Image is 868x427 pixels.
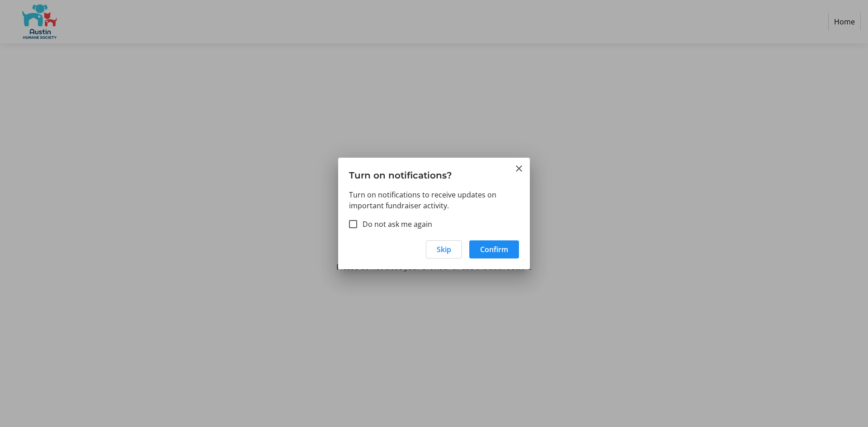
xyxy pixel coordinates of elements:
[357,219,432,230] label: Do not ask me again
[349,189,519,211] p: Turn on notifications to receive updates on important fundraiser activity.
[437,244,451,255] span: Skip
[469,240,519,258] button: Confirm
[426,240,462,258] button: Skip
[480,244,508,255] span: Confirm
[514,163,524,174] button: Close
[338,158,530,189] h3: Turn on notifications?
